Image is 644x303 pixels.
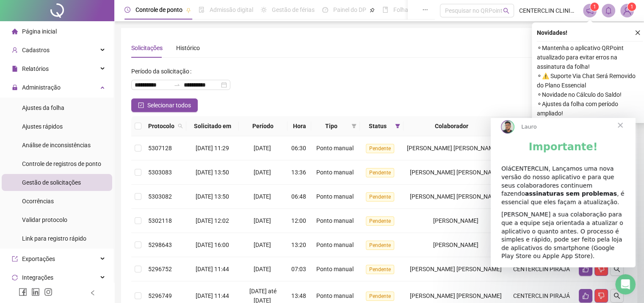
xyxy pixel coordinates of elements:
[537,90,643,99] span: ⚬ Novidade no Cálculo do Saldo!
[22,123,63,130] span: Ajustes rápidos
[254,169,271,176] span: [DATE]
[316,145,354,151] span: Ponto manual
[503,8,509,14] span: search
[370,8,375,13] span: pushpin
[598,292,605,299] span: dislike
[148,241,172,248] span: 5298643
[366,192,394,202] span: Pendente
[316,169,354,176] span: Ponto manual
[199,7,205,13] span: file-done
[291,217,306,224] span: 12:00
[537,71,643,90] span: ⚬ ⚠️ Suporte Via Chat Será Removido do Plano Essencial
[148,145,172,151] span: 5307128
[291,266,306,272] span: 07:03
[12,84,18,90] span: lock
[366,216,394,226] span: Pendente
[254,145,271,151] span: [DATE]
[272,6,315,13] span: Gestão de férias
[291,145,306,151] span: 06:30
[22,104,64,111] span: Ajustes da folha
[11,47,134,88] div: OláCENTERCLIN, Lançamos uma nova versão do nosso aplicativo e para que seus colaboradores continu...
[537,43,643,71] span: ⚬ Mantenha o aplicativo QRPoint atualizado para evitar erros na assinatura da folha!
[12,28,18,34] span: home
[22,142,91,149] span: Análise de inconsistências
[433,217,478,224] span: [PERSON_NAME]
[291,292,306,299] span: 13:48
[590,3,599,11] sup: 1
[148,121,174,131] span: Protocolo
[635,30,641,36] span: close
[135,6,182,13] span: Controle de ponto
[19,288,27,296] span: facebook
[178,123,183,129] span: search
[316,241,354,248] span: Ponto manual
[366,292,394,301] span: Pendente
[254,217,271,224] span: [DATE]
[316,266,354,272] span: Ponto manual
[124,7,130,13] span: clock-circle
[407,121,496,131] span: Colaborador
[316,292,354,299] span: Ponto manual
[254,266,271,272] span: [DATE]
[22,216,67,223] span: Validar protocolo
[254,241,271,248] span: [DATE]
[210,6,253,13] span: Admissão digital
[176,120,185,132] span: search
[537,99,643,118] span: ⚬ Ajustes da folha com período ampliado!
[131,43,163,53] div: Solicitações
[186,8,191,13] span: pushpin
[239,116,287,136] th: Período
[22,47,50,53] span: Cadastros
[22,255,55,262] span: Exportações
[22,84,61,91] span: Administração
[254,193,271,200] span: [DATE]
[316,193,354,200] span: Ponto manual
[393,6,448,13] span: Folha de pagamento
[176,43,200,53] div: Histórico
[138,102,144,108] span: check-square
[90,290,96,296] span: left
[315,121,348,131] span: Tipo
[410,266,502,272] span: [PERSON_NAME] [PERSON_NAME]
[351,123,357,129] span: filter
[12,66,18,72] span: file
[433,241,478,248] span: [PERSON_NAME]
[22,179,81,186] span: Gestão de solicitações
[11,93,134,143] div: [PERSON_NAME] a sua colaboração para que a equipe seja orientada a atualizar o aplicativo o quant...
[410,193,502,200] span: [PERSON_NAME] [PERSON_NAME]
[598,266,605,272] span: dislike
[174,81,180,88] span: to
[363,121,392,131] span: Status
[22,28,57,35] span: Página inicial
[366,168,394,177] span: Pendente
[627,3,636,11] sup: Atualize o seu contato no menu Meus Dados
[621,4,633,17] img: 73285
[422,7,428,13] span: ellipsis
[186,116,239,136] th: Solicitado em
[519,6,578,15] span: CENTERCLIN CLINICA MEDICA LTDA
[410,292,502,299] span: [PERSON_NAME] [PERSON_NAME]
[630,4,633,10] span: 1
[148,266,172,272] span: 5296752
[44,288,53,296] span: instagram
[615,274,636,295] iframe: Intercom live chat
[614,292,620,299] span: search
[395,123,400,129] span: filter
[366,265,394,274] span: Pendente
[174,81,180,88] span: swap-right
[148,169,172,176] span: 5303083
[196,241,229,248] span: [DATE] 16:00
[38,23,107,35] b: Importante!
[316,217,354,224] span: Ponto manual
[393,120,402,132] span: filter
[291,193,306,200] span: 06:48
[12,256,18,262] span: export
[350,120,358,132] span: filter
[291,241,306,248] span: 13:20
[366,144,394,153] span: Pendente
[148,193,172,200] span: 5303082
[22,160,101,167] span: Controle de registros de ponto
[22,235,86,242] span: Link para registro rápido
